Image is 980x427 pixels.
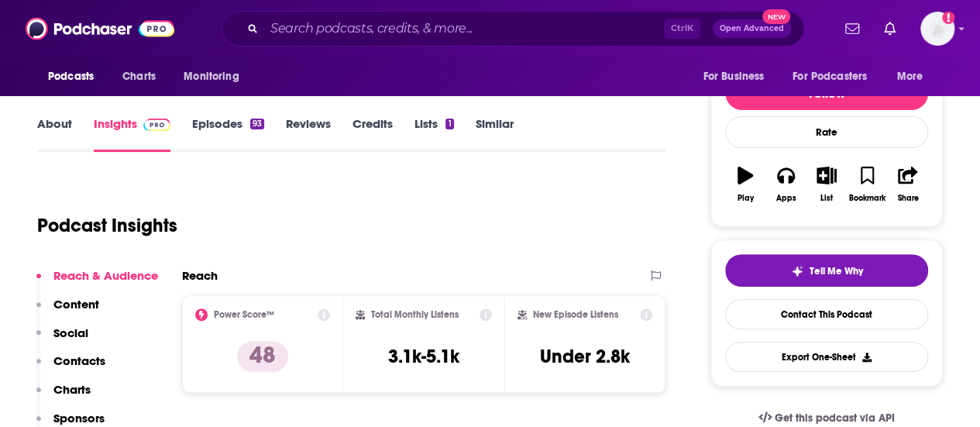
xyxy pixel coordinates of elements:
[806,157,847,212] button: List
[920,12,954,46] img: User Profile
[775,412,895,425] span: Get this podcast via API
[776,194,796,203] div: Apps
[533,309,618,320] h2: New Episode Listens
[738,194,754,203] div: Play
[371,309,459,320] h2: Total Monthly Listens
[820,194,833,203] div: List
[53,382,91,397] p: Charts
[222,11,804,46] div: Search podcasts, credits, & more...
[184,66,239,88] span: Monitoring
[122,66,156,88] span: Charts
[250,119,264,129] div: 93
[264,16,664,41] input: Search podcasts, credits, & more...
[897,66,923,88] span: More
[810,265,863,277] span: Tell Me Why
[445,119,453,129] div: 1
[36,353,105,382] button: Contacts
[286,116,331,152] a: Reviews
[36,382,91,411] button: Charts
[352,116,393,152] a: Credits
[725,342,928,372] button: Export One-Sheet
[540,345,630,368] h3: Under 2.8k
[36,325,88,354] button: Social
[237,341,288,372] p: 48
[37,62,114,91] button: open menu
[53,353,105,368] p: Contacts
[839,15,865,42] a: Show notifications dropdown
[942,12,954,24] svg: Add a profile image
[849,194,885,203] div: Bookmark
[886,62,943,91] button: open menu
[476,116,514,152] a: Similar
[888,157,928,212] button: Share
[388,345,459,368] h3: 3.1k-5.1k
[182,268,218,283] h2: Reach
[214,309,274,320] h2: Power Score™
[37,214,177,237] h1: Podcast Insights
[112,62,165,91] a: Charts
[703,66,764,88] span: For Business
[36,297,99,325] button: Content
[37,116,72,152] a: About
[48,66,94,88] span: Podcasts
[720,25,784,33] span: Open Advanced
[897,194,918,203] div: Share
[53,325,88,340] p: Social
[664,19,700,39] span: Ctrl K
[192,116,264,152] a: Episodes93
[725,299,928,329] a: Contact This Podcast
[173,62,259,91] button: open menu
[793,66,867,88] span: For Podcasters
[920,12,954,46] span: Logged in as HavasFormulab2b
[847,157,887,212] button: Bookmark
[53,297,99,312] p: Content
[53,411,105,425] p: Sponsors
[725,254,928,287] button: tell me why sparkleTell Me Why
[36,268,158,297] button: Reach & Audience
[791,265,803,277] img: tell me why sparkle
[713,19,791,38] button: Open AdvancedNew
[765,157,806,212] button: Apps
[692,62,783,91] button: open menu
[26,14,174,43] img: Podchaser - Follow, Share and Rate Podcasts
[725,157,765,212] button: Play
[762,9,790,24] span: New
[782,62,889,91] button: open menu
[53,268,158,283] p: Reach & Audience
[725,116,928,148] div: Rate
[414,116,453,152] a: Lists1
[878,15,902,42] a: Show notifications dropdown
[94,116,170,152] a: InsightsPodchaser Pro
[143,119,170,131] img: Podchaser Pro
[920,12,954,46] button: Show profile menu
